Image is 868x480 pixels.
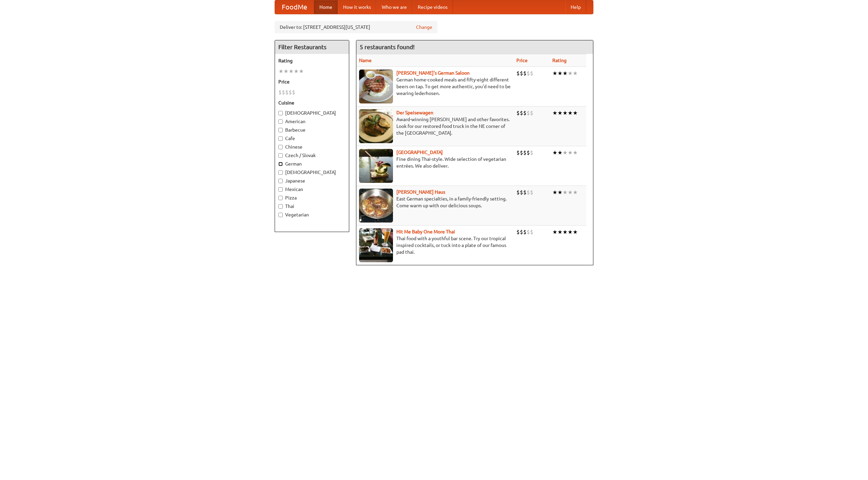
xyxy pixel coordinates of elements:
a: Change [416,24,432,31]
a: [PERSON_NAME] Haus [396,189,445,195]
li: $ [516,189,520,196]
li: $ [516,149,520,156]
a: Price [516,58,528,63]
label: American [278,118,346,125]
label: [DEMOGRAPHIC_DATA] [278,110,346,116]
li: $ [530,109,533,117]
li: ★ [552,149,557,156]
li: $ [530,189,533,196]
li: $ [520,149,523,156]
li: $ [520,228,523,236]
li: ★ [289,68,294,75]
input: Czech / Slovak [278,153,283,158]
li: $ [516,70,520,77]
label: Chinese [278,143,346,150]
li: ★ [557,228,563,236]
a: Der Speisewagen [396,110,433,115]
a: Rating [552,58,567,63]
li: $ [516,228,520,236]
a: Who we are [376,0,412,14]
a: Help [565,0,586,14]
img: speisewagen.jpg [359,109,393,143]
li: ★ [573,70,578,77]
li: ★ [568,189,573,196]
ng-pluralize: 5 restaurants found! [360,44,415,50]
li: ★ [552,228,557,236]
label: Mexican [278,186,346,193]
p: Thai food with a youthful bar scene. Try our tropical inspired cocktails, or tuck into a plate of... [359,235,511,255]
input: Chinese [278,145,283,149]
input: Vegetarian [278,213,283,217]
li: ★ [552,109,557,117]
li: $ [523,70,527,77]
p: Fine dining Thai-style. Wide selection of vegetarian entrées. We also deliver. [359,156,511,169]
a: [GEOGRAPHIC_DATA] [396,150,443,155]
li: ★ [557,109,563,117]
label: Vegetarian [278,211,346,218]
input: German [278,162,283,166]
li: ★ [278,68,283,75]
a: Name [359,58,372,63]
p: German home-cooked meals and fifty-eight different beers on tap. To get more authentic, you'd nee... [359,76,511,97]
li: ★ [563,109,568,117]
input: Japanese [278,179,283,183]
p: East German specialties, in a family-friendly setting. Come warm up with our delicious soups. [359,195,511,209]
li: ★ [563,70,568,77]
a: FoodMe [275,0,314,14]
h5: Rating [278,57,346,64]
label: Pizza [278,194,346,201]
li: $ [523,109,527,117]
label: Cafe [278,135,346,142]
li: $ [520,109,523,117]
label: German [278,160,346,167]
li: $ [282,89,285,96]
label: Japanese [278,177,346,184]
li: ★ [573,189,578,196]
input: Pizza [278,196,283,200]
li: $ [292,89,295,96]
li: ★ [294,68,299,75]
li: ★ [563,149,568,156]
label: Barbecue [278,127,346,133]
li: ★ [568,228,573,236]
div: Deliver to: [STREET_ADDRESS][US_STATE] [275,21,437,33]
label: Thai [278,203,346,210]
li: $ [289,89,292,96]
li: ★ [283,68,289,75]
li: ★ [568,70,573,77]
img: esthers.jpg [359,70,393,103]
li: $ [530,70,533,77]
li: ★ [557,70,563,77]
li: $ [278,89,282,96]
img: babythai.jpg [359,228,393,262]
a: Home [314,0,338,14]
input: Cafe [278,136,283,141]
li: $ [530,149,533,156]
a: How it works [338,0,376,14]
a: [PERSON_NAME]'s German Saloon [396,70,470,76]
input: Mexican [278,187,283,192]
li: ★ [552,70,557,77]
li: $ [285,89,289,96]
li: ★ [568,109,573,117]
input: American [278,119,283,124]
li: $ [527,189,530,196]
b: Hit Me Baby One More Thai [396,229,455,234]
input: Barbecue [278,128,283,132]
input: Thai [278,204,283,209]
li: ★ [568,149,573,156]
label: [DEMOGRAPHIC_DATA] [278,169,346,176]
li: ★ [557,189,563,196]
li: ★ [573,149,578,156]
li: ★ [299,68,304,75]
li: ★ [573,228,578,236]
input: [DEMOGRAPHIC_DATA] [278,111,283,115]
label: Czech / Slovak [278,152,346,159]
li: ★ [557,149,563,156]
li: $ [523,149,527,156]
li: $ [527,70,530,77]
